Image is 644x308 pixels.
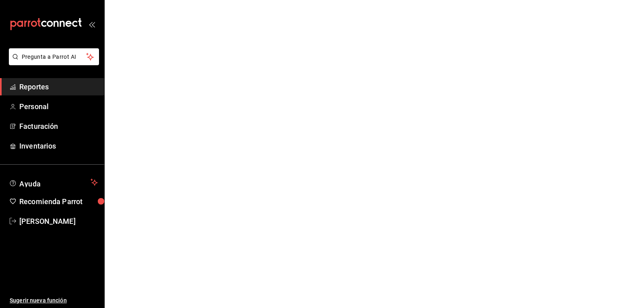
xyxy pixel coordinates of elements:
span: Facturación [19,121,98,132]
span: [PERSON_NAME] [19,216,98,227]
button: open_drawer_menu [89,21,95,27]
span: Sugerir nueva función [10,296,98,305]
span: Recomienda Parrot [19,196,98,207]
span: Personal [19,101,98,112]
button: Pregunta a Parrot AI [9,48,99,65]
a: Pregunta a Parrot AI [6,58,99,67]
span: Reportes [19,81,98,92]
span: Pregunta a Parrot AI [22,53,87,61]
span: Ayuda [19,178,87,187]
span: Inventarios [19,141,98,151]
